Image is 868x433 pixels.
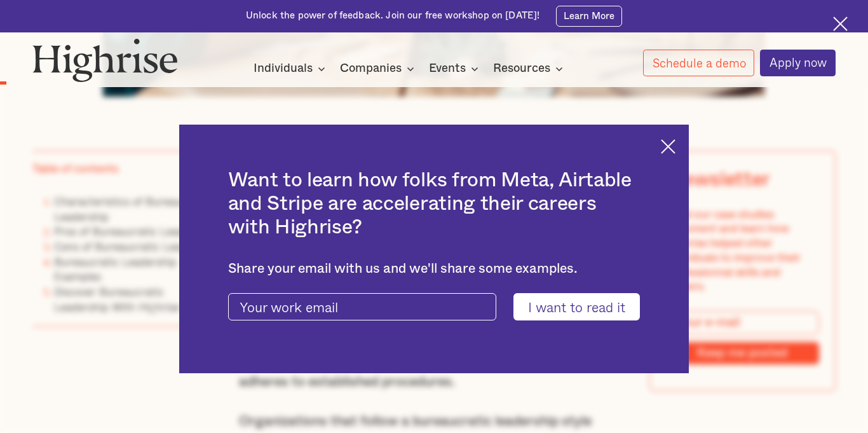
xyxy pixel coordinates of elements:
div: Individuals [254,61,329,76]
img: Cross icon [661,139,675,154]
img: Highrise logo [32,38,177,82]
div: Individuals [254,61,313,76]
div: Companies [340,61,418,76]
div: Events [429,61,466,76]
img: Cross icon [833,17,848,31]
div: Unlock the power of feedback. Join our free workshop on [DATE]! [246,10,539,22]
div: Events [429,61,482,76]
div: Resources [493,61,550,76]
input: Your work email [228,293,497,320]
div: Companies [340,61,402,76]
div: Share your email with us and we'll share some examples. [228,261,641,277]
a: Learn More [556,6,622,27]
div: Resources [493,61,567,76]
a: Schedule a demo [643,50,755,76]
input: I want to read it [513,293,641,320]
h2: Want to learn how folks from Meta, Airtable and Stripe are accelerating their careers with Highrise? [228,168,641,239]
form: current-ascender-blog-article-modal-form [228,293,641,320]
a: Apply now [760,50,836,76]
